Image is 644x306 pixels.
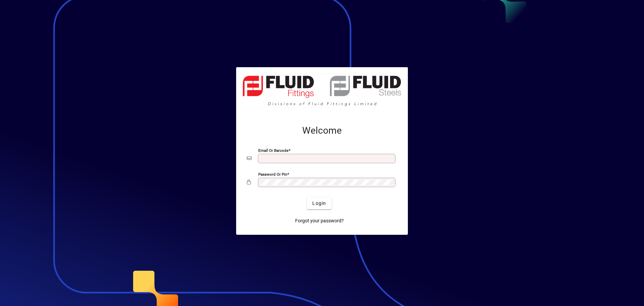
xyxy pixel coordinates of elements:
a: Forgot your password? [292,215,346,227]
span: Forgot your password? [295,217,344,224]
mat-label: Password or Pin [258,172,287,177]
mat-label: Email or Barcode [258,148,288,153]
span: Login [312,200,326,207]
button: Login [307,197,331,209]
h2: Welcome [247,125,397,136]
